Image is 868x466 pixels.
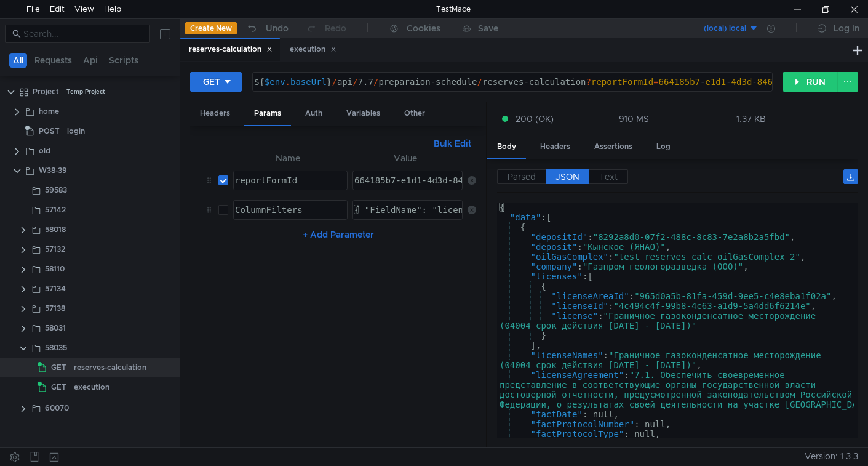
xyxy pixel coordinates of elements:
button: + Add Parameter [298,227,379,242]
div: Headers [530,135,580,158]
div: (local) local [704,23,746,34]
div: Redo [325,21,346,36]
div: Params [244,102,291,126]
button: Create New [185,22,237,34]
div: Temp Project [66,82,105,101]
button: Requests [31,53,76,68]
div: 58110 [45,260,65,278]
button: GET [190,72,242,92]
div: 58035 [45,339,67,357]
button: Undo [237,19,297,38]
div: 59583 [45,181,67,199]
div: GET [203,75,220,89]
div: Variables [336,102,390,125]
div: 58031 [45,319,66,337]
div: Project [33,82,59,101]
button: Api [79,53,102,68]
div: 60070 [45,399,69,417]
th: Name [228,151,348,166]
div: 1.37 KB [736,113,766,124]
span: POST [39,122,60,140]
div: Assertions [584,135,642,158]
div: Log In [834,21,859,36]
div: 58018 [45,220,66,239]
div: 910 MS [619,113,649,124]
span: 200 (OK) [516,112,554,126]
th: Value [348,151,463,166]
div: 57134 [45,279,66,298]
button: Redo [297,19,355,38]
span: GET [51,378,66,396]
button: RUN [783,72,838,92]
span: Parsed [508,171,536,182]
div: old [39,142,50,160]
button: Scripts [105,53,142,68]
button: (local) local [673,18,759,38]
button: Bulk Edit [429,136,476,151]
div: Cookies [407,21,440,36]
div: Save [478,24,498,33]
span: Text [599,171,618,182]
div: Log [647,135,680,158]
div: login [67,122,85,140]
div: execution [290,43,336,56]
div: Auth [295,102,332,125]
div: 57138 [45,299,65,318]
div: reserves-calculation [189,43,273,56]
div: home [39,102,59,121]
button: All [9,53,27,68]
div: reserves-calculation [74,358,146,377]
div: Headers [190,102,240,125]
div: 57142 [45,201,66,219]
div: Undo [266,21,289,36]
span: GET [51,358,66,377]
div: W38-39 [39,161,67,180]
div: Other [394,102,435,125]
div: 57132 [45,240,65,259]
div: Body [487,135,526,159]
div: execution [74,378,109,396]
input: Search... [23,27,143,41]
span: Version: 1.3.3 [805,448,858,465]
span: JSON [555,171,579,182]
